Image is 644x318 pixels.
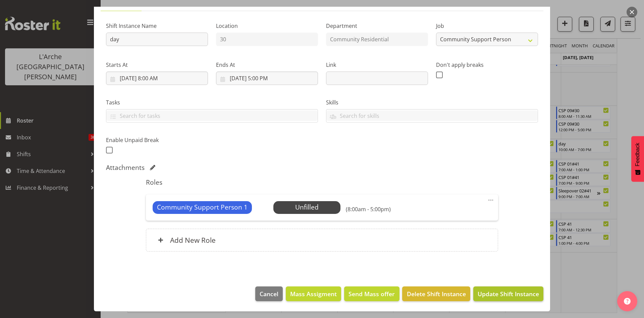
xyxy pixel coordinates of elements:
span: Send Mass offer [348,289,395,298]
span: Update Shift Instance [478,289,539,298]
label: Don't apply breaks [436,61,538,69]
button: Send Mass offer [344,286,399,301]
label: Link [326,61,428,69]
label: Starts At [106,61,208,69]
label: Department [326,22,428,30]
span: Community Support Person 1 [157,202,248,212]
span: Delete Shift Instance [407,289,466,298]
button: Mass Assigment [286,286,341,301]
input: Shift Instance Name [106,33,208,46]
img: help-xxl-2.png [624,298,631,305]
label: Tasks [106,98,318,106]
label: Job [436,22,538,30]
button: Delete Shift Instance [402,286,470,301]
input: Click to select... [106,72,208,85]
button: Cancel [255,286,283,301]
span: Unfilled [295,202,319,212]
label: Enable Unpaid Break [106,136,208,144]
input: Search for skills [326,110,538,121]
input: Search for tasks [106,110,318,121]
h5: Roles [146,178,498,186]
label: Skills [326,98,538,106]
span: Feedback [635,143,641,166]
h5: Attachments [106,164,145,172]
h6: Add New Role [170,236,216,244]
label: Shift Instance Name [106,22,208,30]
input: Click to select... [216,72,318,85]
span: Mass Assigment [290,289,337,298]
span: Cancel [260,289,278,298]
h6: (8:00am - 5:00pm) [346,206,391,213]
label: Ends At [216,61,318,69]
label: Location [216,22,318,30]
button: Feedback - Show survey [631,136,644,182]
button: Update Shift Instance [473,286,543,301]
